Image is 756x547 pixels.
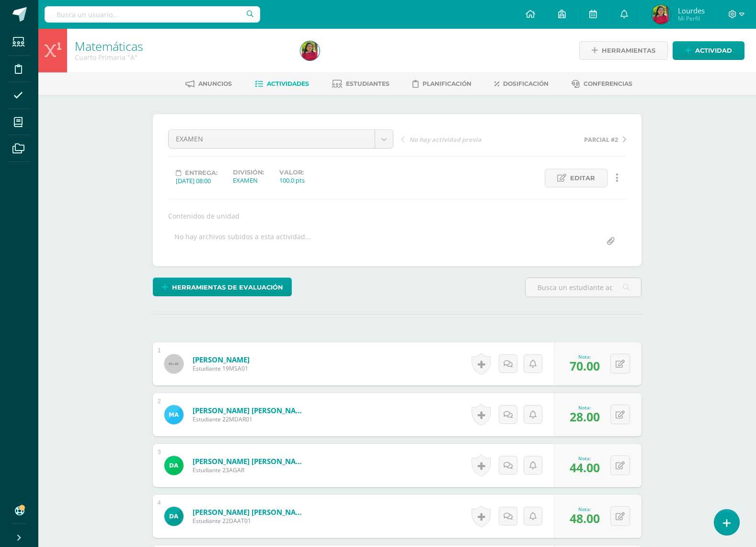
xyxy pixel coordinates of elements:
[579,41,668,60] a: Herramientas
[570,506,600,512] div: Nota:
[409,135,481,144] span: No hay actividad previa
[570,408,600,425] span: 28.00
[153,278,292,296] a: Herramientas de evaluación
[570,455,600,462] div: Nota:
[174,232,311,251] div: No hay archivos subidos a esta actividad...
[193,406,308,415] a: [PERSON_NAME] [PERSON_NAME]
[172,279,283,296] span: Herramientas de evaluación
[602,42,655,59] span: Herramientas
[570,510,600,526] span: 48.00
[652,5,671,24] img: f4b93c984d24729557eb8142701b8c7a.png
[164,354,183,373] img: 45x45
[584,135,618,144] span: PARCIAL #2
[526,278,641,297] input: Busca un estudiante aquí...
[193,355,250,364] a: [PERSON_NAME]
[570,459,600,476] span: 44.00
[412,76,471,92] a: Planificación
[332,76,389,92] a: Estudiantes
[164,405,183,424] img: 70fdec1ff9fa9bcecd9a7bb07fdbd347.png
[255,76,309,92] a: Actividades
[198,80,232,87] span: Anuncios
[193,415,308,423] span: Estudiante 22MDAR01
[279,169,305,176] label: Valor:
[346,80,389,87] span: Estudiantes
[185,76,232,92] a: Anuncios
[695,42,732,59] span: Actividad
[233,176,264,185] div: EXAMEN
[176,176,218,185] div: [DATE] 08:00
[193,517,308,525] span: Estudiante 22DAAT01
[570,358,600,374] span: 70.00
[75,53,289,62] div: Cuarto Primaria 'A'
[176,130,367,148] span: EXAMEN
[164,507,183,526] img: 9a59410e63ae9dd367dc564d937c6dc5.png
[75,38,143,54] a: Matemáticas
[193,364,250,372] span: Estudiante 19MSA01
[514,134,626,144] a: PARCIAL #2
[570,169,595,187] span: Editar
[193,507,308,517] a: [PERSON_NAME] [PERSON_NAME]
[673,41,745,60] a: Actividad
[45,6,260,23] input: Busca un usuario...
[572,76,632,92] a: Conferencias
[584,80,632,87] span: Conferencias
[570,404,600,411] div: Nota:
[678,14,705,23] span: Mi Perfil
[267,80,309,87] span: Actividades
[279,176,305,185] div: 100.0 pts
[169,130,393,148] a: EXAMEN
[75,39,289,53] h1: Matemáticas
[570,353,600,360] div: Nota:
[678,6,705,15] span: Lourdes
[185,169,218,176] span: Entrega:
[494,76,549,92] a: Dosificación
[423,80,471,87] span: Planificación
[164,211,630,221] div: Contenidos de unidad
[164,456,183,475] img: 3af15d1b765658754795ffcf07e100dd.png
[193,456,308,466] a: [PERSON_NAME] [PERSON_NAME]
[503,80,549,87] span: Dosificación
[300,41,320,60] img: f4b93c984d24729557eb8142701b8c7a.png
[193,466,308,474] span: Estudiante 23AGAR
[233,169,264,176] label: División:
